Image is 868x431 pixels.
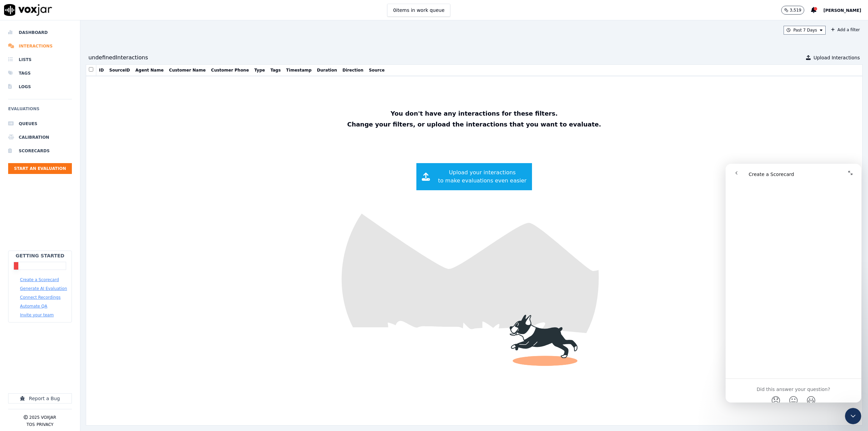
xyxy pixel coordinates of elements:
[4,4,52,16] img: voxjar logo
[813,54,860,61] span: Upload Interactions
[37,422,54,427] button: Privacy
[8,39,72,53] a: Interactions
[823,6,868,14] button: [PERSON_NAME]
[59,230,77,243] span: neutral face reaction
[8,80,72,94] a: Logs
[77,230,94,243] span: smiley reaction
[784,26,826,35] button: Past 7 Days
[317,67,337,73] button: Duration
[8,26,72,39] a: Dashboard
[369,67,385,73] button: Source
[8,393,72,404] button: Report a Bug
[342,67,363,73] button: Direction
[8,117,72,131] a: Queues
[20,277,59,282] button: Create a Scorecard
[20,295,61,300] button: Connect Recordings
[41,230,59,243] span: disappointed reaction
[169,67,206,73] button: Customer Name
[828,26,863,34] button: Add a filter
[270,67,280,73] button: Tags
[63,230,73,243] span: 😐
[20,286,67,291] button: Generate AI Evaluation
[8,66,72,80] a: Tags
[845,408,861,424] iframe: Intercom live chat
[99,67,104,73] button: ID
[387,4,450,17] button: 0items in work queue
[20,312,54,318] button: Invite your team
[806,54,860,61] button: Upload Interactions
[26,422,35,427] button: TOS
[16,252,64,259] h2: Getting Started
[45,230,55,243] span: 😞
[344,118,604,131] p: Change your filters, or upload the interactions that you want to evaluate.
[8,144,72,158] a: Scorecards
[135,67,163,73] button: Agent Name
[823,8,861,13] span: [PERSON_NAME]
[286,67,312,73] button: Timestamp
[8,163,72,174] button: Start an Evaluation
[29,415,56,420] p: 2025 Voxjar
[86,76,862,425] img: fun dog
[416,163,532,190] button: Upload your interactionsto make evaluations even easier
[88,54,148,62] div: undefined Interaction s
[109,67,130,73] button: SourceID
[254,67,265,73] button: Type
[781,6,811,15] button: 3,519
[438,169,527,185] span: Upload your interactions to make evaluations even easier
[344,109,604,118] p: You don't have any interactions for these filters.
[80,230,90,243] span: 😃
[781,6,804,15] button: 3,519
[20,303,47,309] button: Automate QA
[8,131,72,144] a: Calibration
[211,67,249,73] button: Customer Phone
[726,164,861,403] iframe: Intercom live chat
[8,53,72,66] a: Lists
[790,7,801,13] p: 3,519
[8,105,72,117] h6: Evaluations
